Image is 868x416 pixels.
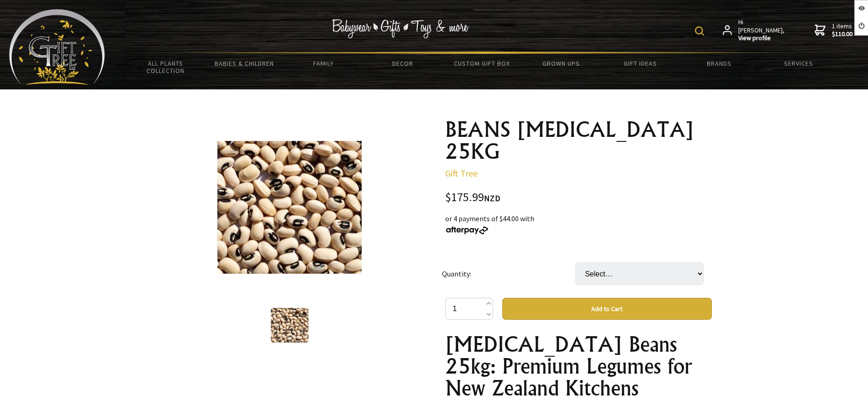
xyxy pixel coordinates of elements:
[600,54,679,73] a: Gift Ideas
[502,298,712,320] button: Add to Cart
[445,167,478,179] a: Gift Tree
[738,34,785,42] strong: View profile
[270,308,310,343] img: BEANS BLACK EYE 25KG
[363,54,442,73] a: Decor
[445,192,712,204] div: $175.99
[445,226,489,234] img: Afterpay
[445,333,712,399] h1: [MEDICAL_DATA] Beans 25kg: Premium Legumes for New Zealand Kitchens
[815,18,852,42] a: 1 items$110.00
[445,213,712,235] div: or 4 payments of $44.00 with
[695,26,704,36] img: product search
[331,19,468,38] img: Babywear - Gifts - Toys & more
[442,54,521,73] a: Custom Gift Box
[126,54,205,80] a: All Plants Collection
[205,54,284,73] a: Babies & Children
[284,54,363,73] a: Family
[521,54,600,73] a: Grown Ups
[442,250,575,298] td: Quantity:
[484,193,500,203] span: NZD
[832,22,852,38] span: 1 items
[213,141,366,274] img: BEANS BLACK EYE 25KG
[680,54,759,73] a: Brands
[738,18,785,42] span: Hi [PERSON_NAME],
[759,54,838,73] a: Services
[832,30,852,38] strong: $110.00
[723,18,785,42] a: Hi [PERSON_NAME],View profile
[445,119,712,162] h1: BEANS [MEDICAL_DATA] 25KG
[9,9,105,85] img: Babyware - Gifts - Toys and more...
